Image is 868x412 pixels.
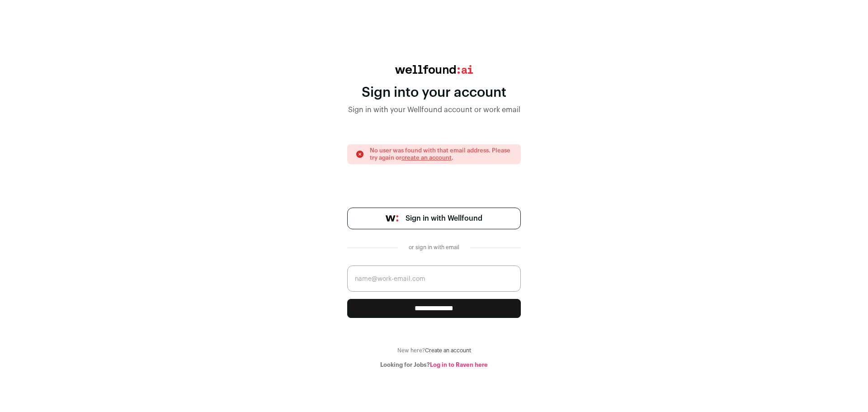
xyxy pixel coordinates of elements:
img: wellfound:ai [395,65,473,74]
span: Sign in with Wellfound [406,213,482,224]
img: wellfound-symbol-flush-black-fb3c872781a75f747ccb3a119075da62bfe97bd399995f84a933054e44a575c4.png [386,215,398,222]
a: Log in to Raven here [430,362,488,368]
a: create an account [401,155,452,161]
a: Sign in with Wellfound [347,208,521,229]
p: No user was found with that email address. Please try again or . [370,147,513,161]
div: Sign into your account [347,85,521,101]
a: Create an account [425,348,471,353]
div: Looking for Jobs? [347,361,521,369]
input: name@work-email.com [347,265,521,292]
div: New here? [347,347,521,354]
div: Sign in with your Wellfound account or work email [347,104,521,115]
div: or sign in with email [405,244,463,251]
